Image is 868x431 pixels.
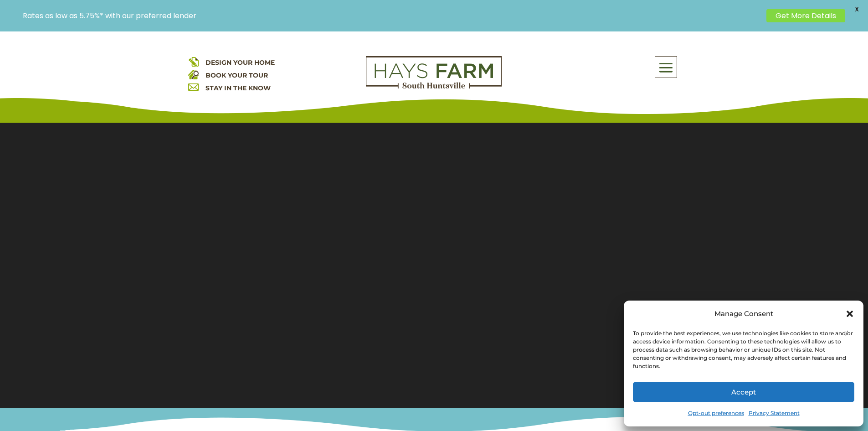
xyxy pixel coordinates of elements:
[633,329,853,370] div: To provide the best experiences, we use technologies like cookies to store and/or access device i...
[366,83,502,91] a: hays farm homes huntsville development
[366,56,502,89] img: Logo
[23,11,762,20] p: Rates as low as 5.75%* with our preferred lender
[714,307,773,320] div: Manage Consent
[633,382,854,402] button: Accept
[188,69,199,79] img: book your home tour
[205,71,268,79] a: BOOK YOUR TOUR
[205,58,275,67] a: DESIGN YOUR HOME
[749,407,800,420] a: Privacy Statement
[850,2,863,16] span: X
[205,84,271,92] a: STAY IN THE KNOW
[688,407,744,420] a: Opt-out preferences
[188,56,199,67] img: design your home
[845,309,854,318] div: Close dialog
[766,9,845,22] a: Get More Details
